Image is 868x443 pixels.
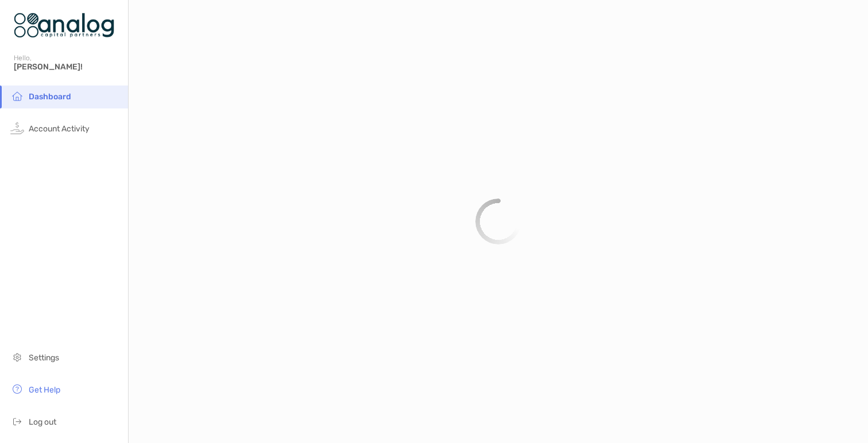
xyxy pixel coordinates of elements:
span: Get Help [29,385,60,395]
img: settings icon [10,350,24,364]
span: Settings [29,353,59,363]
span: Log out [29,417,56,427]
span: Dashboard [29,92,71,102]
span: [PERSON_NAME]! [14,62,121,72]
span: Account Activity [29,124,90,134]
img: household icon [10,89,24,103]
img: get-help icon [10,382,24,396]
img: Zoe Logo [14,5,114,46]
img: logout icon [10,414,24,428]
img: activity icon [10,121,24,135]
